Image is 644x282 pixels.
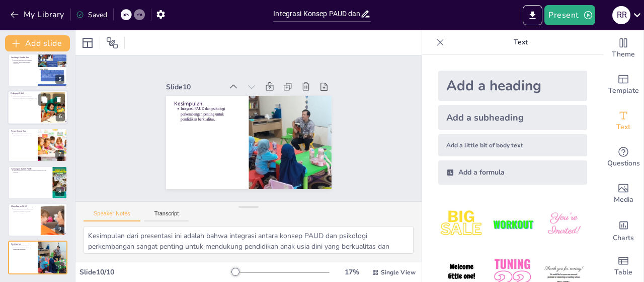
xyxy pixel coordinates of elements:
p: Tantangan dalam PAUD meliputi kurangnya sumber daya dan pelatihan. [13,170,49,174]
div: R R [612,6,630,24]
span: Table [614,267,632,278]
button: Speaker Notes [84,210,140,221]
div: 5 [8,53,67,87]
button: R R [612,5,630,25]
p: Kesimpulan [11,242,35,245]
div: Add ready made slides [603,67,643,103]
button: Transcript [144,210,189,221]
button: Add slide [5,35,70,51]
span: Media [614,194,633,205]
p: Sosiologi Pendidikan [11,55,35,59]
button: Export to PowerPoint [523,5,542,25]
span: Questions [607,158,640,169]
textarea: Kesimpulan dari presentasi ini adalah bahwa integrasi antara konsep PAUD dan psikologi perkembang... [84,226,414,254]
div: Add charts and graphs [603,212,643,248]
p: Pedagogi PAUD mencakup metode pengajaran yang sesuai untuk anak usia dini. [13,95,38,99]
div: 8 [8,166,67,199]
div: Add images, graphics, shapes or video [603,176,643,212]
div: Change the overall theme [603,30,643,67]
p: Tantangan dalam PAUD [11,167,50,170]
div: Get real-time input from your audience [603,139,643,176]
p: Sosiologi pendidikan mempelajari pengaruh faktor sosial terhadap pendidikan. [13,59,35,65]
div: 9 [55,224,64,234]
span: Theme [612,49,635,60]
div: 5 [55,75,64,84]
p: Integrasi PAUD dan psikologi perkembangan penting untuk pendidikan berkualitas. [13,245,35,250]
div: 6 [56,112,65,121]
button: My Library [8,7,68,23]
div: 8 [55,187,64,196]
span: Template [608,85,639,96]
div: Add a heading [438,71,587,101]
p: Pedagogi PAUD [11,92,38,95]
span: Position [106,37,118,49]
div: Add a little bit of body text [438,134,587,156]
span: Text [616,122,630,133]
span: Charts [613,233,634,244]
div: Add a formula [438,160,587,185]
div: Layout [79,35,96,51]
div: Add text boxes [603,103,643,139]
div: Slide 10 / 10 [79,267,233,277]
img: 2.jpeg [489,201,536,248]
p: Masa depan PAUD harus fokus pada peningkatan kualitas pendidikan. [13,208,38,211]
div: Slide 10 [188,52,244,84]
p: Orang tua berperan penting dalam mendukung pendidikan anak. [13,133,35,137]
p: Text [448,30,593,54]
p: Integrasi PAUD dan psikologi perkembangan penting untuk pendidikan berkualitas. [189,80,250,119]
img: 1.jpeg [438,201,485,248]
div: 7 [8,128,67,161]
button: Delete Slide [53,93,65,105]
div: 9 [8,203,67,237]
div: 10 [52,262,64,271]
div: 6 [8,90,68,125]
div: Saved [76,10,107,20]
button: Duplicate Slide [38,93,50,105]
div: 17 % [340,267,364,277]
span: Single View [381,268,416,276]
p: Peran Orang Tua [11,130,35,133]
img: 3.jpeg [540,201,587,248]
div: 7 [55,150,64,159]
button: Present [544,5,595,25]
p: Masa Depan PAUD [11,205,38,208]
div: 10 [8,241,67,274]
input: Insert title [273,7,360,21]
div: Add a subheading [438,105,587,130]
p: Kesimpulan [189,72,253,106]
